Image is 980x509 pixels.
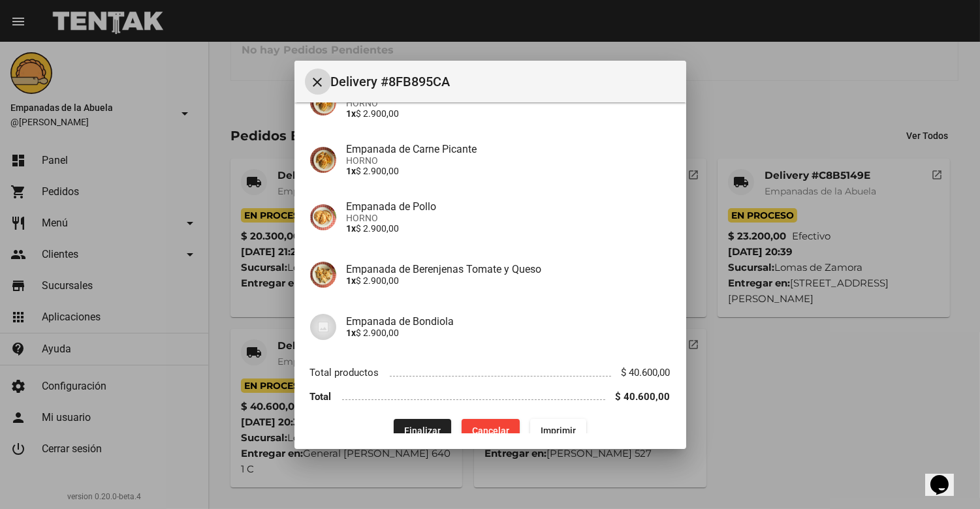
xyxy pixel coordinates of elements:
iframe: chat widget [925,457,967,496]
span: HORNO [347,155,671,166]
p: $ 2.900,00 [347,108,671,119]
p: $ 2.900,00 [347,328,671,338]
b: 1x [347,275,356,286]
button: Cancelar [462,419,520,442]
span: HORNO [347,98,671,108]
li: Total $ 40.600,00 [310,384,671,409]
b: 1x [347,223,356,234]
span: Delivery #8FB895CA [331,71,676,92]
button: Cerrar [305,69,331,95]
button: Imprimir [530,419,586,442]
img: 07c47add-75b0-4ce5-9aba-194f44787723.jpg [310,314,336,340]
b: 1x [347,166,356,176]
img: 4578203c-391b-4cb2-96d6-d19d736134f1.jpg [310,262,336,288]
span: Cancelar [472,425,509,436]
img: 244b8d39-ba06-4741-92c7-e12f1b13dfde.jpg [310,89,336,116]
img: 244b8d39-ba06-4741-92c7-e12f1b13dfde.jpg [310,147,336,173]
span: Finalizar [404,425,441,436]
img: 10349b5f-e677-4e10-aec3-c36b893dfd64.jpg [310,204,336,230]
span: Imprimir [541,425,576,436]
p: $ 2.900,00 [347,166,671,176]
h4: Empanada de Bondiola [347,315,671,328]
h4: Empanada de Carne Picante [347,143,671,155]
b: 1x [347,108,356,119]
h4: Empanada de Berenjenas Tomate y Queso [347,263,671,275]
li: Total productos $ 40.600,00 [310,361,671,385]
h4: Empanada de Pollo [347,200,671,213]
button: Finalizar [394,419,451,442]
span: HORNO [347,213,671,223]
p: $ 2.900,00 [347,223,671,234]
p: $ 2.900,00 [347,275,671,286]
b: 1x [347,328,356,338]
mat-icon: Cerrar [310,74,326,90]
